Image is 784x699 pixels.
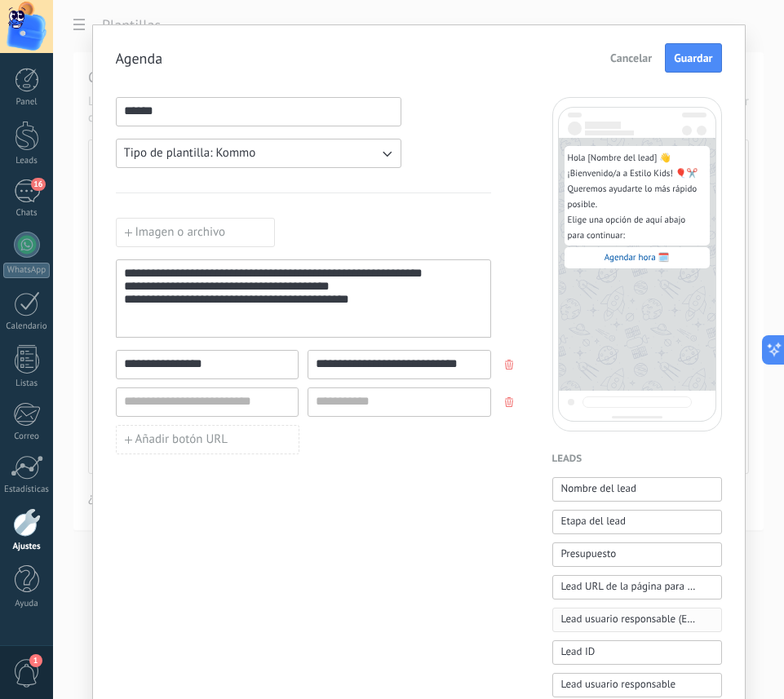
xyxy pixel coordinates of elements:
[31,178,45,191] span: 16
[29,654,42,667] span: 1
[3,321,51,332] div: Calendario
[116,425,299,454] button: Añadir botón URL
[674,52,712,64] span: Guardar
[561,676,676,692] span: Lead usuario responsable
[116,139,401,168] button: Tipo de plantilla: Kommo
[552,542,722,567] button: Presupuesto
[552,477,722,502] button: Nombre del lead
[552,451,722,467] h4: Leads
[605,252,670,263] span: Agendar hora 🗓️
[552,575,722,599] button: Lead URL de la página para compartir con los clientes
[561,546,617,562] span: Presupuesto
[552,510,722,534] button: Etapa del lead
[610,52,652,64] span: Cancelar
[3,97,51,108] div: Panel
[552,640,722,665] button: Lead ID
[561,513,626,529] span: Etapa del lead
[3,263,50,278] div: WhatsApp
[552,673,722,697] button: Lead usuario responsable
[124,145,256,161] span: Tipo de plantilla: Kommo
[3,208,51,219] div: Chats
[552,608,722,632] button: Lead usuario responsable (Email)
[3,542,51,552] div: Ajustes
[561,611,696,627] span: Lead usuario responsable (Email)
[3,156,51,166] div: Leads
[3,431,51,442] div: Correo
[135,434,228,445] span: Añadir botón URL
[3,599,51,609] div: Ayuda
[3,484,51,495] div: Estadísticas
[561,644,596,660] span: Lead ID
[568,153,703,241] span: Hola [Nombre del lead] 👋 ¡Bienvenido/a a Estilo Kids! 🎈✂️ Queremos ayudarte lo más rápido posible...
[561,480,637,497] span: Nombre del lead
[603,46,659,70] button: Cancelar
[665,43,721,73] button: Guardar
[3,378,51,389] div: Listas
[561,578,696,595] span: Lead URL de la página para compartir con los clientes
[116,49,163,68] h2: Agenda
